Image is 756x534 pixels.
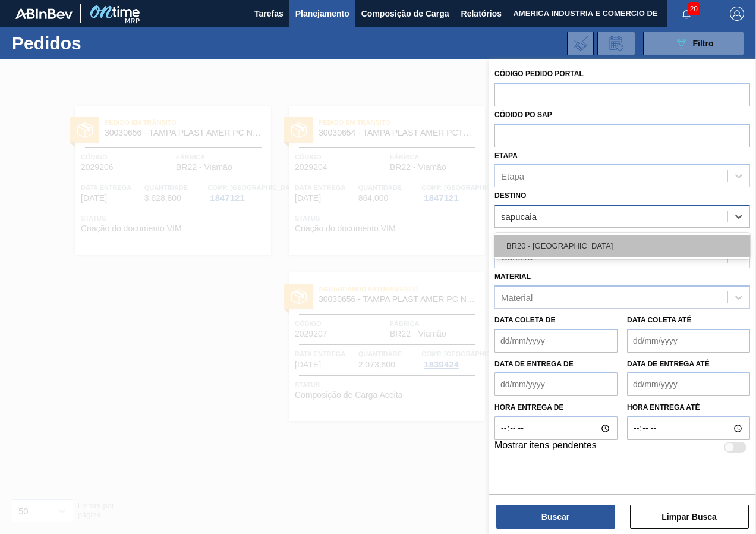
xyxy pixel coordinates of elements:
[494,235,750,257] div: BR20 - [GEOGRAPHIC_DATA]
[501,292,533,302] div: Material
[295,7,349,21] span: Planejamento
[494,360,574,368] label: Data de Entrega de
[627,372,750,396] input: dd/mm/yyyy
[627,399,750,416] label: Hora entrega até
[361,7,449,21] span: Composição de Carga
[12,36,176,50] h1: Pedidos
[567,32,594,55] div: Importar Negociações dos Pedidos
[597,32,635,55] div: Solicitação de Revisão de Pedidos
[494,372,618,396] input: dd/mm/yyyy
[494,70,584,78] label: Código Pedido Portal
[627,360,710,368] label: Data de Entrega até
[494,440,597,454] label: Mostrar itens pendentes
[254,7,283,21] span: Tarefas
[667,5,705,22] button: Notificações
[15,8,73,19] img: TNhmsLtSVTkK8tSr43FrP2fwEKptu5GPRR3wAAAABJRU5ErkJggg==
[627,329,750,353] input: dd/mm/yyyy
[494,152,518,160] label: Etapa
[730,7,744,21] img: Logout
[693,39,714,48] span: Filtro
[461,7,502,21] span: Relatórios
[494,191,526,200] label: Destino
[494,329,618,353] input: dd/mm/yyyy
[494,399,618,416] label: Hora entrega de
[688,2,700,15] span: 20
[494,232,531,240] label: Carteira
[494,316,555,324] label: Data coleta de
[494,272,531,281] label: Material
[643,32,744,55] button: Filtro
[501,171,524,181] div: Etapa
[627,316,691,324] label: Data coleta até
[494,111,552,119] label: Códido PO SAP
